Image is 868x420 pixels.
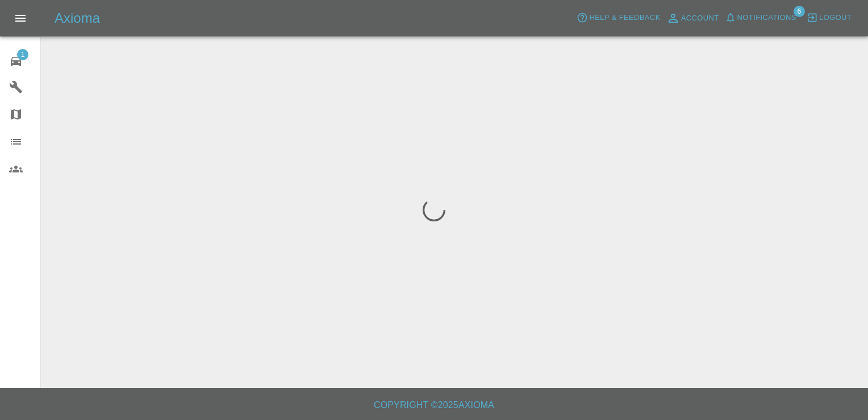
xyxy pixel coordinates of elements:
span: Help & Feedback [589,11,660,24]
span: Notifications [737,11,796,24]
button: Help & Feedback [574,9,663,27]
h5: Axioma [55,9,100,27]
span: Logout [819,11,852,24]
span: Account [681,12,719,25]
span: 1 [17,49,28,60]
a: Account [663,9,722,27]
h6: Copyright © 2025 Axioma [9,397,859,413]
button: Open drawer [7,5,34,32]
button: Logout [804,9,854,27]
button: Notifications [722,9,799,27]
span: 6 [794,6,805,17]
